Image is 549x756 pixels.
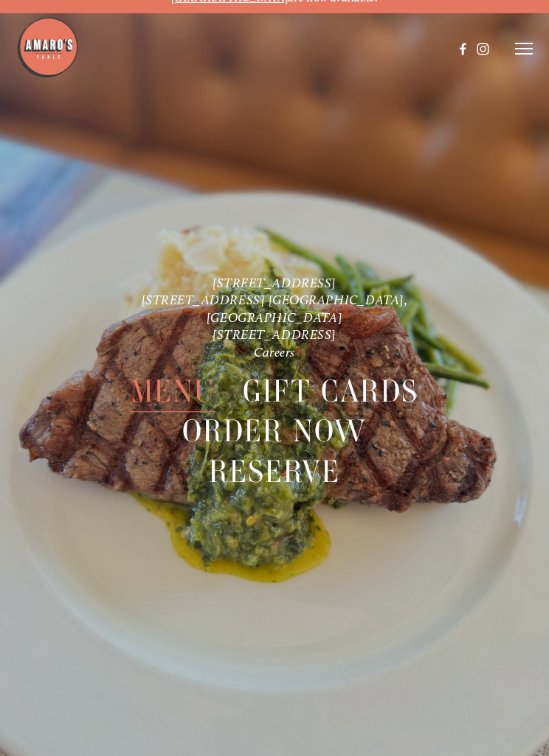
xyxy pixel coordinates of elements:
[182,412,367,452] span: Order Now
[209,452,341,492] span: Reserve
[182,412,367,452] a: Order Now
[213,327,336,343] a: [STREET_ADDRESS]
[142,293,411,325] a: [STREET_ADDRESS] [GEOGRAPHIC_DATA], [GEOGRAPHIC_DATA]
[243,371,418,411] a: Gift Cards
[213,275,336,290] a: [STREET_ADDRESS]
[16,16,79,79] img: Amaro's Table
[209,452,341,491] a: Reserve
[254,344,295,360] a: Careers
[131,371,215,411] a: Menu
